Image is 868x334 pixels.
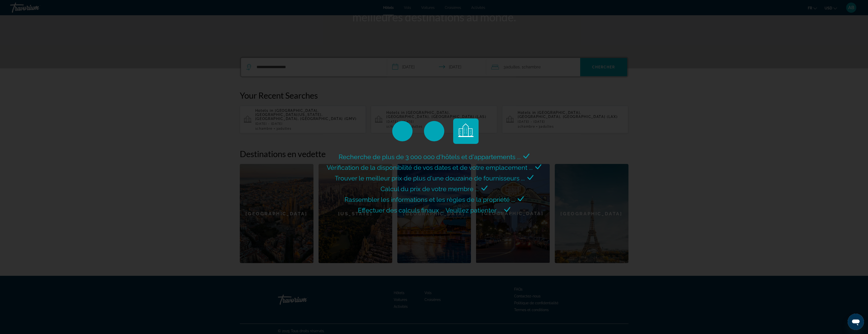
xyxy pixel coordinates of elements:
span: Rassembler les informations et les règles de la propriété ... [344,196,515,203]
iframe: Bouton de lancement de la fenêtre de messagerie [848,314,864,330]
span: Recherche de plus de 3 000 000 d'hôtels et d'appartements ... [339,153,521,161]
span: Trouver le meilleur prix de plus d'une douzaine de fournisseurs ... [335,174,525,182]
span: Vérification de la disponibilité de vos dates et de votre emplacement ... [327,164,533,171]
span: Effectuer des calculs finaux ... Veuillez patienter ... [358,206,502,214]
span: Calcul du prix de votre membre ... [381,185,479,193]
